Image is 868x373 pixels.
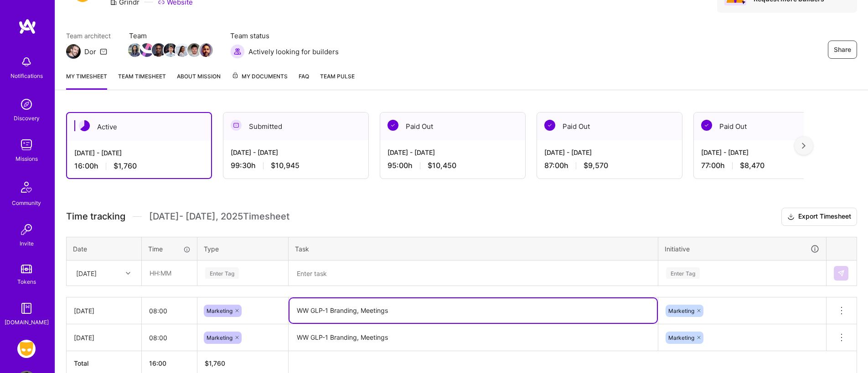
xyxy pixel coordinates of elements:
span: $10,450 [428,161,456,170]
a: Team Member Avatar [188,42,200,58]
div: [DATE] - [DATE] [231,148,361,157]
div: Tokens [17,277,36,286]
a: Team Member Avatar [176,42,188,58]
div: Discovery [14,113,40,123]
span: Marketing [207,334,232,341]
img: Submit [837,270,845,277]
img: Actively looking for builders [230,44,245,59]
div: Submitted [223,112,368,140]
div: 87:00 h [544,161,675,170]
input: HH:MM [142,299,197,323]
i: icon Mail [100,48,107,55]
span: $8,470 [740,161,765,170]
span: Actively looking for builders [248,47,339,56]
input: HH:MM [142,326,197,350]
img: Team Member Avatar [199,43,213,57]
span: $1,760 [114,161,137,171]
th: Date [67,237,142,261]
img: Invite [17,220,36,239]
div: Notifications [10,71,43,81]
span: Share [834,45,851,54]
span: $9,570 [584,161,608,170]
img: teamwork [17,136,36,154]
img: Team Member Avatar [140,43,154,57]
span: Team [129,31,212,41]
span: [DATE] - [DATE] , 2025 Timesheet [149,211,289,222]
div: Initiative [665,244,820,254]
div: Enter Tag [666,266,700,280]
div: Paid Out [380,112,525,140]
a: Team Member Avatar [141,42,153,58]
div: Enter Tag [205,266,239,280]
img: Team Member Avatar [152,43,165,57]
span: $ 1,760 [205,359,225,367]
a: FAQ [299,72,309,90]
div: 99:30 h [231,161,361,170]
div: 95:00 h [387,161,518,170]
a: Team Member Avatar [165,42,176,58]
div: [DATE] - [DATE] [544,148,675,157]
img: Paid Out [387,120,398,131]
span: Team Pulse [320,73,355,80]
span: My Documents [232,72,288,82]
i: icon Chevron [126,271,130,276]
div: 16:00 h [74,161,204,171]
div: [DATE] - [DATE] [701,148,832,157]
textarea: WW GLP-1 Branding, Meetings [289,325,657,350]
img: logo [18,18,36,35]
div: Paid Out [537,112,682,140]
th: Task [289,237,658,261]
div: Community [12,198,41,208]
a: Team Member Avatar [129,42,141,58]
img: Paid Out [544,120,555,131]
span: Team architect [66,31,111,41]
img: guide book [17,299,36,317]
img: Team Member Avatar [164,43,177,57]
img: Active [79,120,90,131]
th: Type [197,237,289,261]
span: Time tracking [66,211,125,222]
span: $10,945 [271,161,300,170]
a: Grindr: Product & Marketing [15,340,38,358]
img: Team Member Avatar [187,43,201,57]
img: Grindr: Product & Marketing [17,340,36,358]
img: bell [17,53,36,71]
img: Submitted [231,120,242,131]
a: Team Pulse [320,72,355,90]
a: About Mission [177,72,221,90]
div: Active [67,113,211,141]
div: Paid Out [694,112,839,140]
img: discovery [17,95,36,113]
span: Team status [230,31,339,41]
div: [DATE] - [DATE] [74,148,204,158]
i: icon Download [787,212,795,222]
button: Share [828,41,857,59]
div: Missions [15,154,38,164]
a: Team Member Avatar [153,42,165,58]
span: Marketing [668,334,694,341]
a: Team timesheet [118,72,166,90]
img: Team Member Avatar [176,43,189,57]
img: Paid Out [701,120,712,131]
div: [DOMAIN_NAME] [5,317,49,327]
span: Marketing [207,307,232,314]
div: [DATE] - [DATE] [387,148,518,157]
textarea: WW GLP-1 Branding, Meetings [289,298,657,323]
a: My timesheet [66,72,107,90]
img: Team Architect [66,44,81,59]
a: My Documents [232,72,288,90]
button: Export Timesheet [781,208,857,226]
input: HH:MM [142,261,196,285]
img: right [802,143,806,149]
div: [DATE] [74,333,134,342]
div: Time [148,244,191,254]
a: Team Member Avatar [200,42,212,58]
div: [DATE] [76,268,97,278]
span: Marketing [668,307,694,314]
div: 77:00 h [701,161,832,170]
div: [DATE] [74,306,134,316]
div: Dor [84,47,96,56]
img: Community [15,176,37,198]
img: tokens [21,265,32,273]
div: Invite [20,239,34,248]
